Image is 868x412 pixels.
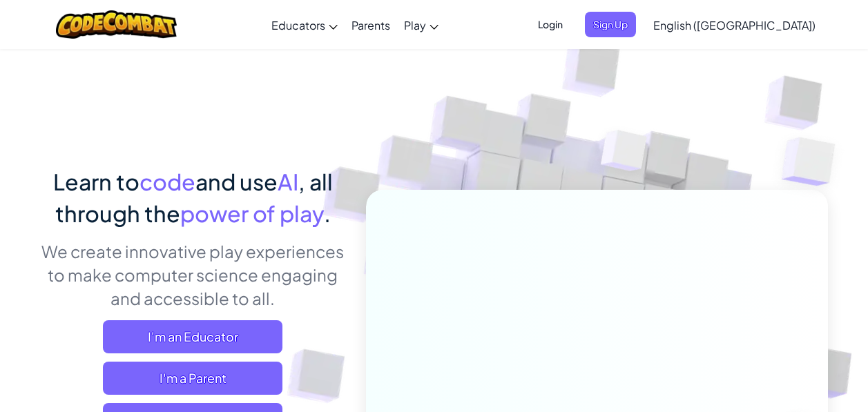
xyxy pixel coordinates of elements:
[575,103,674,206] img: Overlap cubes
[324,199,331,227] span: .
[646,6,822,43] a: English ([GEOGRAPHIC_DATA])
[530,12,571,37] button: Login
[585,12,636,37] button: Sign Up
[56,10,177,39] img: CodeCombat logo
[271,18,325,32] span: Educators
[103,362,282,395] a: I'm a Parent
[53,168,139,195] span: Learn to
[278,168,298,195] span: AI
[103,320,282,353] a: I'm an Educator
[404,18,426,32] span: Play
[345,6,397,43] a: Parents
[180,199,324,227] span: power of play
[653,18,816,32] span: English ([GEOGRAPHIC_DATA])
[397,6,445,43] a: Play
[139,168,195,195] span: code
[41,239,345,310] p: We create innovative play experiences to make computer science engaging and accessible to all.
[264,6,345,43] a: Educators
[195,168,278,195] span: and use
